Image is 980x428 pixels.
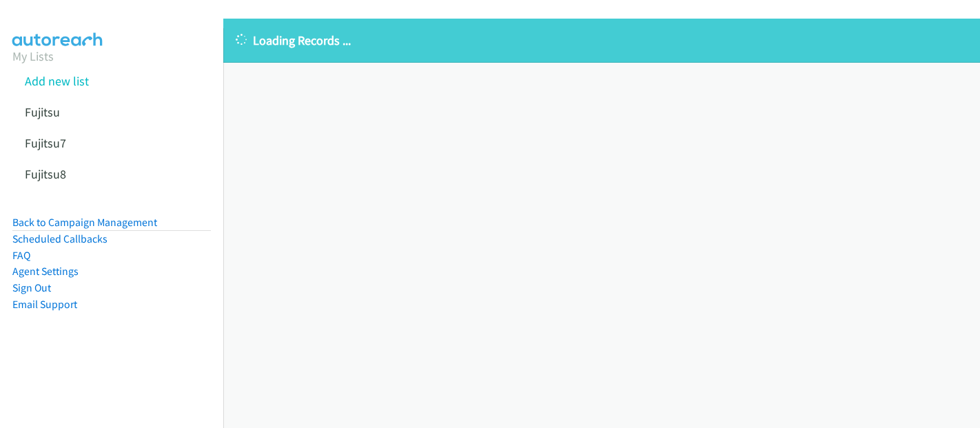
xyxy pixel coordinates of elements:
[12,281,51,294] a: Sign Out
[12,298,77,311] a: Email Support
[12,48,54,64] a: My Lists
[12,249,30,262] a: FAQ
[25,73,89,89] a: Add new list
[12,232,108,245] a: Scheduled Callbacks
[12,216,157,229] a: Back to Campaign Management
[25,104,60,120] a: Fujitsu
[236,31,968,50] p: Loading Records ...
[12,265,79,278] a: Agent Settings
[25,166,66,182] a: Fujitsu8
[25,135,66,151] a: Fujitsu7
